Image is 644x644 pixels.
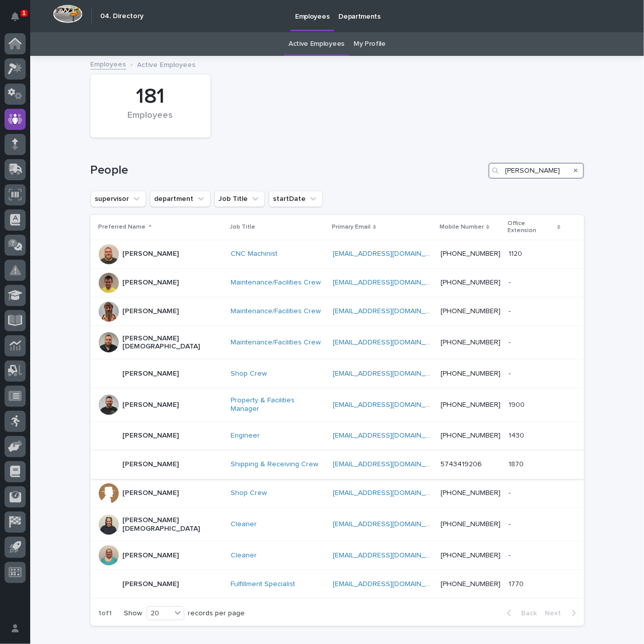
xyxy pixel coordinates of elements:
[333,432,447,439] a: [EMAIL_ADDRESS][DOMAIN_NAME]
[333,370,447,377] a: [EMAIL_ADDRESS][DOMAIN_NAME]
[231,551,257,560] a: Cleaner
[91,191,146,207] button: supervisor
[22,10,26,17] p: 1
[509,487,513,497] p: -
[441,250,500,257] a: [PHONE_NUMBER]
[214,191,265,207] button: Job Title
[123,370,179,378] p: [PERSON_NAME]
[100,12,144,21] h2: 04. Directory
[108,110,193,131] div: Employees
[509,430,526,440] p: 1430
[91,58,126,69] a: Employees
[441,279,500,286] a: [PHONE_NUMBER]
[441,432,500,439] a: [PHONE_NUMBER]
[123,401,179,409] p: [PERSON_NAME]
[91,268,584,297] tr: [PERSON_NAME]Maintenance/Facilities Crew [EMAIL_ADDRESS][DOMAIN_NAME] [PHONE_NUMBER]--
[509,578,526,589] p: 1770
[123,580,179,589] p: [PERSON_NAME]
[123,432,179,440] p: [PERSON_NAME]
[516,610,537,617] span: Back
[231,278,321,287] a: Maintenance/Facilities Crew
[137,58,196,69] p: Active Employees
[91,388,584,422] tr: [PERSON_NAME]Property & Facilities Manager [EMAIL_ADDRESS][DOMAIN_NAME] [PHONE_NUMBER]19001900
[123,250,179,258] p: [PERSON_NAME]
[123,278,179,287] p: [PERSON_NAME]
[53,5,83,23] img: Workspace Logo
[91,479,584,508] tr: [PERSON_NAME]Shop Crew [EMAIL_ADDRESS][DOMAIN_NAME] [PHONE_NUMBER]--
[123,307,179,316] p: [PERSON_NAME]
[509,549,513,560] p: -
[123,551,179,560] p: [PERSON_NAME]
[5,6,26,27] button: Notifications
[441,489,500,496] a: [PHONE_NUMBER]
[231,580,295,589] a: Fulfillment Specialist
[231,250,277,258] a: CNC Machinist
[99,222,146,233] p: Preferred Name
[441,461,482,468] a: 5743419206
[231,370,267,378] a: Shop Crew
[488,163,584,179] input: Search
[231,489,267,497] a: Shop Crew
[545,610,567,617] span: Next
[91,601,120,626] p: 1 of 1
[231,432,260,440] a: Engineer
[441,581,500,588] a: [PHONE_NUMBER]
[231,520,257,529] a: Cleaner
[91,508,584,541] tr: [PERSON_NAME][DEMOGRAPHIC_DATA]Cleaner [EMAIL_ADDRESS][DOMAIN_NAME] [PHONE_NUMBER]--
[509,368,513,378] p: -
[441,401,500,408] a: [PHONE_NUMBER]
[441,339,500,346] a: [PHONE_NUMBER]
[333,461,447,468] a: [EMAIL_ADDRESS][DOMAIN_NAME]
[509,458,526,469] p: 1870
[231,307,321,316] a: Maintenance/Facilities Crew
[124,609,142,618] p: Show
[91,240,584,268] tr: [PERSON_NAME]CNC Machinist [EMAIL_ADDRESS][DOMAIN_NAME] [PHONE_NUMBER]11201120
[289,32,344,56] a: Active Employees
[333,401,447,408] a: [EMAIL_ADDRESS][DOMAIN_NAME]
[509,399,527,409] p: 1900
[353,32,386,56] a: My Profile
[231,396,325,413] a: Property & Facilities Manager
[231,460,318,469] a: Shipping & Receiving Crew
[188,609,245,618] p: records per page
[13,12,26,28] div: Notifications1
[333,581,447,588] a: [EMAIL_ADDRESS][DOMAIN_NAME]
[333,521,447,528] a: [EMAIL_ADDRESS][DOMAIN_NAME]
[441,308,500,315] a: [PHONE_NUMBER]
[333,250,447,257] a: [EMAIL_ADDRESS][DOMAIN_NAME]
[147,608,171,619] div: 20
[91,297,584,326] tr: [PERSON_NAME]Maintenance/Facilities Crew [EMAIL_ADDRESS][DOMAIN_NAME] [PHONE_NUMBER]--
[123,489,179,497] p: [PERSON_NAME]
[509,518,513,529] p: -
[440,222,484,233] p: Mobile Number
[123,516,223,533] p: [PERSON_NAME][DEMOGRAPHIC_DATA]
[541,609,584,618] button: Next
[91,163,484,178] h1: People
[509,248,524,258] p: 1120
[333,308,447,315] a: [EMAIL_ADDRESS][DOMAIN_NAME]
[508,218,555,237] p: Office Extension
[231,338,321,347] a: Maintenance/Facilities Crew
[91,570,584,599] tr: [PERSON_NAME]Fulfillment Specialist [EMAIL_ADDRESS][DOMAIN_NAME] [PHONE_NUMBER]17701770
[509,276,513,287] p: -
[332,222,371,233] p: Primary Email
[91,541,584,570] tr: [PERSON_NAME]Cleaner [EMAIL_ADDRESS][DOMAIN_NAME] [PHONE_NUMBER]--
[123,334,223,351] p: [PERSON_NAME][DEMOGRAPHIC_DATA]
[91,326,584,360] tr: [PERSON_NAME][DEMOGRAPHIC_DATA]Maintenance/Facilities Crew [EMAIL_ADDRESS][DOMAIN_NAME] [PHONE_NU...
[123,460,179,469] p: [PERSON_NAME]
[333,279,447,286] a: [EMAIL_ADDRESS][DOMAIN_NAME]
[441,521,500,528] a: [PHONE_NUMBER]
[333,339,447,346] a: [EMAIL_ADDRESS][DOMAIN_NAME]
[269,191,323,207] button: startDate
[441,370,500,377] a: [PHONE_NUMBER]
[441,552,500,559] a: [PHONE_NUMBER]
[509,336,513,347] p: -
[108,84,193,109] div: 181
[91,450,584,479] tr: [PERSON_NAME]Shipping & Receiving Crew [EMAIL_ADDRESS][DOMAIN_NAME] 574341920618701870
[91,421,584,450] tr: [PERSON_NAME]Engineer [EMAIL_ADDRESS][DOMAIN_NAME] [PHONE_NUMBER]14301430
[150,191,210,207] button: department
[333,552,447,559] a: [EMAIL_ADDRESS][DOMAIN_NAME]
[509,305,513,316] p: -
[499,609,541,618] button: Back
